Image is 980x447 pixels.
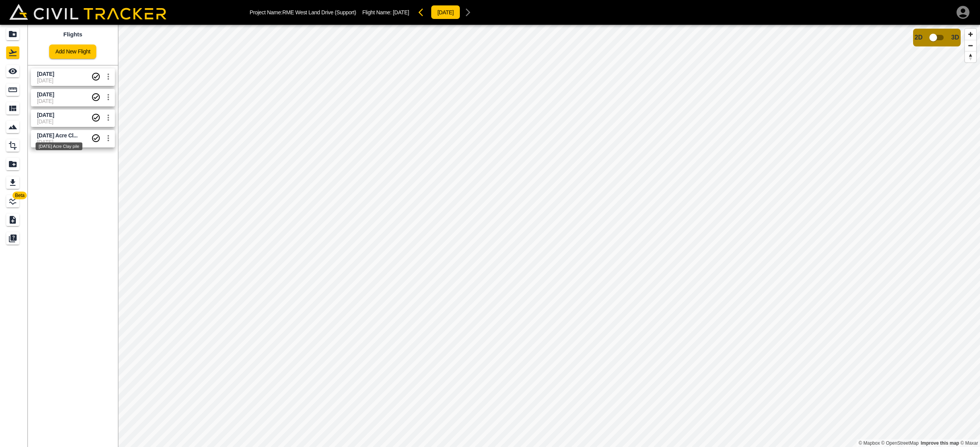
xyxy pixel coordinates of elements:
div: [DATE] Acre Clay pile [36,142,82,150]
a: Map feedback [921,440,959,446]
a: Maxar [960,440,978,446]
a: Mapbox [859,440,880,446]
span: 2D [915,34,922,41]
button: Reset bearing to north [965,51,976,62]
img: Civil Tracker [9,4,166,20]
p: Project Name: RME West Land Drive (Support) [250,9,356,15]
span: 3D [951,34,959,41]
button: Zoom out [965,40,976,51]
span: [DATE] [393,9,409,15]
button: [DATE] [431,5,460,19]
button: Zoom in [965,29,976,40]
canvas: Map [118,25,980,447]
p: Flight Name: [362,9,409,15]
a: OpenStreetMap [881,440,919,446]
